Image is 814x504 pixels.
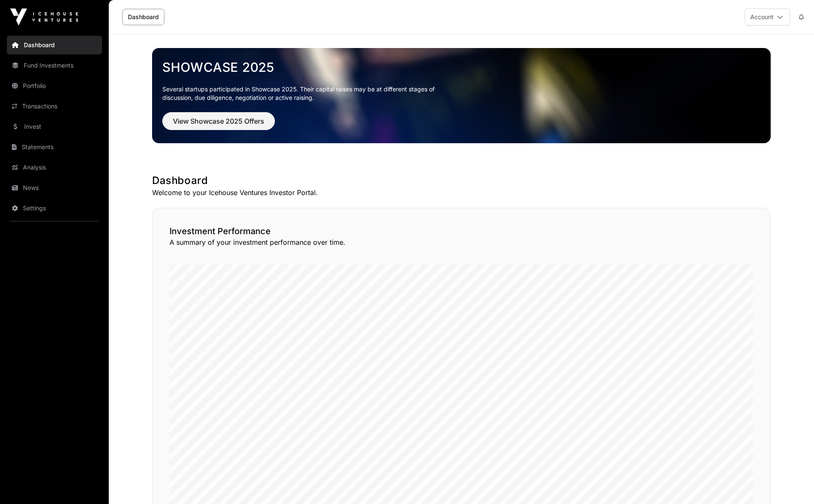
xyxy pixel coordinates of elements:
[173,116,264,126] span: View Showcase 2025 Offers
[7,36,102,54] a: Dashboard
[162,85,448,102] p: Several startups participated in Showcase 2025. Their capital raises may be at different stages o...
[122,9,164,25] a: Dashboard
[170,225,753,237] h2: Investment Performance
[10,8,78,25] img: Icehouse Ventures Logo
[162,112,275,130] button: View Showcase 2025 Offers
[162,121,275,129] a: View Showcase 2025 Offers
[7,199,102,218] a: Settings
[7,178,102,197] a: News
[170,237,753,247] p: A summary of your investment performance over time.
[152,187,771,198] p: Welcome to your Icehouse Ventures Investor Portal.
[772,463,814,504] iframe: Chat Widget
[7,97,102,116] a: Transactions
[152,48,771,143] img: Showcase 2025
[745,8,790,25] button: Account
[7,138,102,156] a: Statements
[7,158,102,177] a: Analysis
[152,174,771,187] h1: Dashboard
[162,59,760,75] a: Showcase 2025
[7,76,102,95] a: Portfolio
[7,117,102,136] a: Invest
[7,56,102,75] a: Fund Investments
